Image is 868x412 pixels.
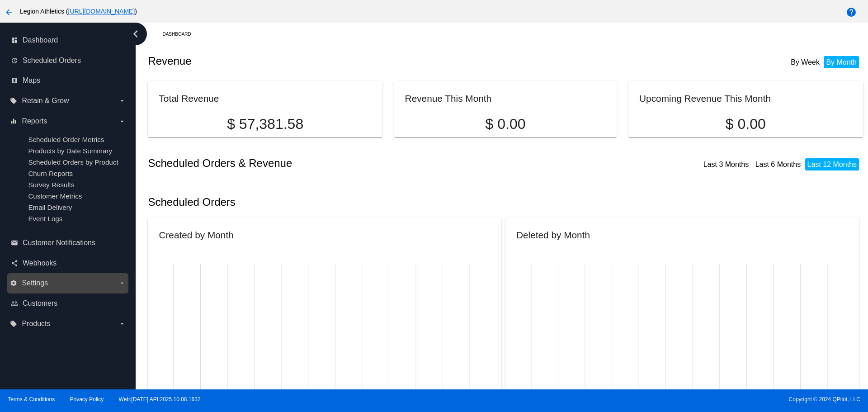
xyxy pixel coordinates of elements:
i: update [11,57,18,64]
a: Privacy Policy [70,396,104,403]
span: Copyright © 2024 QPilot, LLC [442,396,860,403]
a: Terms & Conditions [8,396,55,403]
a: Web:[DATE] API:2025.10.08.1632 [119,396,201,403]
a: Churn Reports [28,170,73,177]
a: Email Delivery [28,204,72,211]
li: By Month [824,56,859,68]
a: Products by Date Summary [28,147,112,155]
i: people_outline [11,300,18,307]
i: map [11,77,18,84]
span: Scheduled Orders [23,57,81,65]
h2: Created by Month [159,230,233,240]
i: arrow_drop_down [118,97,126,104]
h2: Deleted by Month [516,230,590,240]
a: people_outline Customers [11,296,126,311]
i: dashboard [11,37,18,44]
p: $ 0.00 [405,116,606,133]
a: Customer Metrics [28,192,82,200]
i: share [11,260,18,267]
a: dashboard Dashboard [11,33,126,47]
a: Last 3 Months [703,161,749,168]
a: map Maps [11,73,126,88]
i: local_offer [10,97,17,104]
a: Survey Results [28,181,74,189]
span: Products [22,320,50,328]
span: Reports [22,117,47,125]
span: Dashboard [23,36,58,44]
a: [URL][DOMAIN_NAME] [68,8,135,15]
a: Last 12 Months [807,161,857,168]
h2: Upcoming Revenue This Month [639,93,771,104]
i: settings [10,279,17,287]
mat-icon: arrow_back [4,7,14,18]
mat-icon: help [846,7,857,18]
i: arrow_drop_down [118,118,126,125]
h2: Scheduled Orders & Revenue [148,157,505,170]
span: Customers [23,299,57,308]
p: $ 0.00 [639,116,852,133]
i: chevron_left [128,27,143,41]
h2: Revenue [148,55,505,67]
a: Scheduled Order Metrics [28,136,104,143]
i: local_offer [10,320,17,327]
span: Settings [22,279,48,287]
li: By Week [788,56,822,68]
a: update Scheduled Orders [11,53,126,68]
a: email Customer Notifications [11,236,126,250]
i: arrow_drop_down [118,279,126,287]
span: Retain & Grow [22,97,69,105]
a: Event Logs [28,215,62,223]
span: Maps [23,76,40,85]
span: Customer Notifications [23,239,95,247]
a: Last 6 Months [755,161,801,168]
i: arrow_drop_down [118,320,126,327]
span: Webhooks [23,259,57,267]
a: Scheduled Orders by Product [28,158,118,166]
h2: Total Revenue [159,93,219,104]
i: email [11,239,18,246]
i: equalizer [10,118,17,125]
span: Legion Athletics ( ) [20,8,137,15]
a: Dashboard [162,27,199,41]
a: share Webhooks [11,256,126,270]
p: $ 57,381.58 [159,116,371,133]
h2: Revenue This Month [405,93,492,104]
h2: Scheduled Orders [148,196,505,208]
